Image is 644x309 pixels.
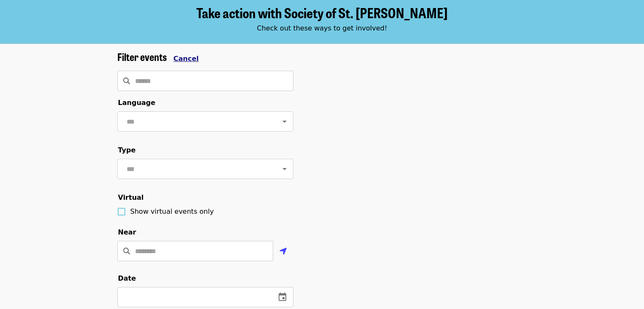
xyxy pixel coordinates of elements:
[273,242,293,262] button: Use my location
[196,3,448,22] span: Take action with Society of St. [PERSON_NAME]
[135,241,273,261] input: Location
[117,23,527,33] div: Check out these ways to get involved!
[174,54,199,64] button: Cancel
[135,71,293,91] input: Search
[123,247,130,255] i: search icon
[272,287,293,307] button: change date
[118,274,136,282] span: Date
[279,116,290,127] button: Open
[279,246,287,257] i: location-arrow icon
[279,163,290,175] button: Open
[123,77,130,85] i: search icon
[118,193,144,201] span: Virtual
[130,207,214,215] span: Show virtual events only
[117,49,167,64] span: Filter events
[118,99,155,107] span: Language
[118,228,136,236] span: Near
[174,55,199,63] span: Cancel
[118,146,136,154] span: Type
